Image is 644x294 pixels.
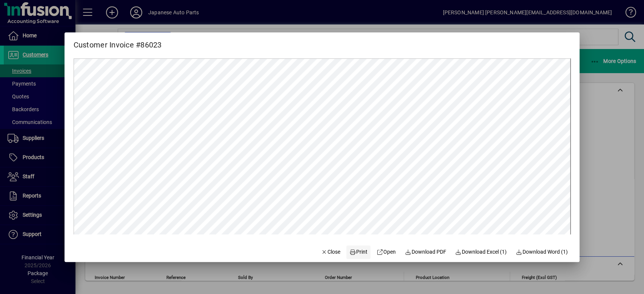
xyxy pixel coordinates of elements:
span: Print [350,248,368,256]
span: Download Word (1) [516,248,568,256]
h2: Customer Invoice #86023 [65,32,171,51]
span: Download PDF [405,248,446,256]
button: Download Excel (1) [452,245,510,259]
button: Download Word (1) [513,245,571,259]
a: Open [373,245,399,259]
span: Close [321,248,341,256]
a: Download PDF [402,245,449,259]
button: Print [346,245,370,259]
span: Open [377,248,396,256]
span: Download Excel (1) [455,248,507,256]
button: Close [318,245,344,259]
